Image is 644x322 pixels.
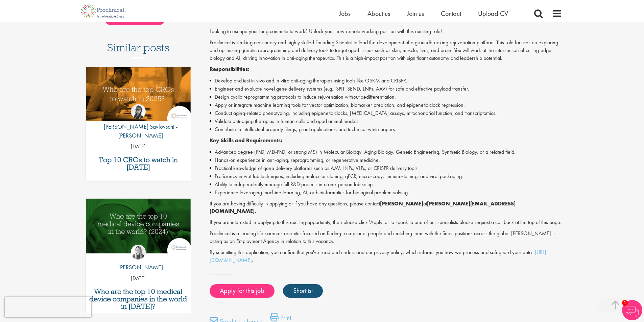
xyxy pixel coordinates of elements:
[89,156,188,171] a: Top 10 CROs to watch in [DATE]
[210,85,562,93] li: Engineer and evaluate novel gene delivery systems (e.g., SPIT, SEND, LNPs, AAV) for safe and effe...
[210,249,562,264] p: By submitting this application, you confirm that you've read and understood our privacy policy, w...
[210,93,562,101] li: Design cyclic reprogramming protocols to induce rejuvenation without dedifferentiation.
[210,200,562,216] p: If you are having difficulty in applying or if you have any questions, please contact at
[210,137,282,144] strong: Key Skills and Requirements:
[210,200,516,215] strong: [PERSON_NAME][EMAIL_ADDRESS][DOMAIN_NAME].
[107,42,169,58] h3: Similar posts
[210,148,562,156] li: Advanced degree (PhD, MD-PhD, or strong MS) in Molecular Biology, Aging Biology, Genetic Engineer...
[441,9,461,18] a: Contact
[131,104,146,119] img: Theodora Savlovschi - Wicks
[5,297,91,317] iframe: reCAPTCHA
[86,199,191,258] a: Link to a post
[89,288,188,310] a: Who are the top 10 medical device companies in the world in [DATE]?
[210,117,562,125] li: Validate anti-aging therapies in human cells and aged animal models.
[283,284,323,298] a: Shortlist
[210,77,562,85] li: Develop and test in vivo and in vitro anti-aging therapies using tools like OSKM and CRISPR.
[86,143,191,151] p: [DATE]
[210,39,562,62] p: Proclinical is seeking a visionary and highly skilled Founding Scientist to lead the development ...
[367,9,390,18] a: About us
[86,199,191,253] img: Top 10 Medical Device Companies 2024
[86,67,191,121] img: Top 10 CROs 2025 | Proclinical
[210,101,562,109] li: Apply or integrate machine learning tools for vector optimization, biomarker prediction, and epig...
[210,156,562,164] li: Hands-on experience in anti-aging, reprogramming, or regenerative medicine.
[380,200,423,207] strong: [PERSON_NAME]
[113,263,163,272] p: [PERSON_NAME]
[210,66,249,73] strong: Responsibilities:
[210,28,562,264] div: Job description
[86,122,191,140] p: [PERSON_NAME] Savlovschi - [PERSON_NAME]
[210,284,275,298] a: Apply for this job
[210,164,562,172] li: Practical knowledge of gene delivery platforms such as AAV, LNPs, VLPs, or CRISPR delivery tools.
[210,189,562,197] li: Experience leveraging machine learning, AI, or bioinformatics for biological problem-solving.
[131,245,146,259] img: Hannah Burke
[210,172,562,180] li: Proficiency in wet-lab techniques, including molecular cloning, qPCR, microscopy, immunostaining,...
[478,9,508,18] a: Upload CV
[622,300,642,320] img: Chatbot
[210,230,562,245] p: Proclinical is a leading life sciences recruiter focused on finding exceptional people and matchi...
[86,104,191,143] a: Theodora Savlovschi - Wicks [PERSON_NAME] Savlovschi - [PERSON_NAME]
[210,219,562,226] p: If you are interested in applying to this exciting opportunity, then please click 'Apply' or to s...
[113,245,163,275] a: Hannah Burke [PERSON_NAME]
[86,67,191,127] a: Link to a post
[210,180,562,189] li: Ability to independently manage full R&D projects in a one-person lab setup.
[210,249,546,264] a: [URL][DOMAIN_NAME]
[210,109,562,117] li: Conduct aging-related phenotyping, including epigenetic clocks, [MEDICAL_DATA] assays, mitochondr...
[407,9,424,18] a: Join us
[210,125,562,133] li: Contribute to intellectual property filings, grant applications, and technical white papers.
[339,9,351,18] a: Jobs
[86,275,191,282] p: [DATE]
[622,300,628,306] span: 1
[210,28,562,35] p: Looking to escape your long commute to work? Unlock your new remote working position with this ex...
